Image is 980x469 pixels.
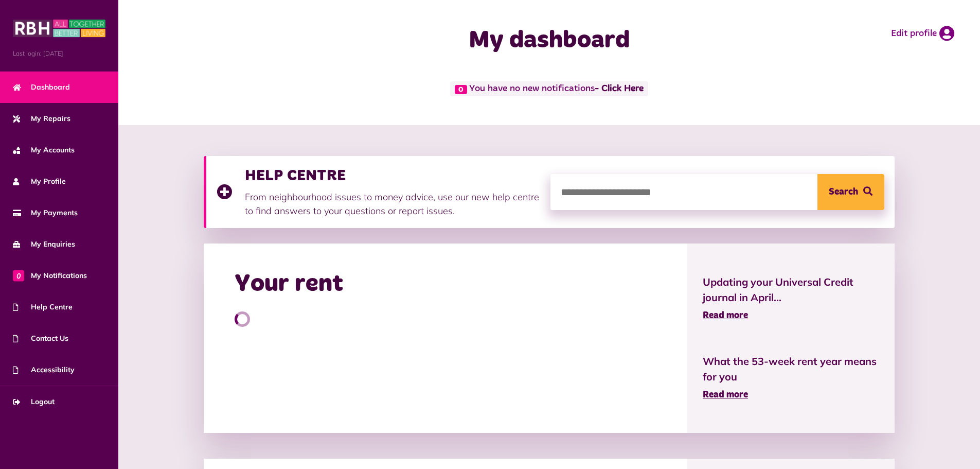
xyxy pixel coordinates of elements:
span: My Repairs [13,113,70,124]
img: MyRBH [13,18,105,39]
a: Updating your Universal Credit journal in April... Read more [703,274,879,323]
span: Dashboard [13,82,70,93]
span: My Notifications [13,270,87,281]
span: Help Centre [13,302,73,312]
span: My Profile [13,176,66,187]
span: What the 53-week rent year means for you [703,354,879,385]
span: My Payments [13,207,78,218]
h2: Your rent [235,269,343,299]
span: 0 [455,85,467,94]
span: You have no new notifications [450,81,648,96]
span: Read more [703,311,748,320]
p: From neighbourhood issues to money advice, use our new help centre to find answers to your questi... [245,190,540,218]
span: Read more [703,390,748,399]
a: - Click Here [595,84,644,94]
h3: HELP CENTRE [245,166,540,185]
span: Search [829,174,858,210]
span: My Enquiries [13,239,75,250]
span: My Accounts [13,145,75,155]
span: Accessibility [13,364,75,375]
span: 0 [13,270,24,281]
span: Contact Us [13,333,68,344]
h1: My dashboard [344,26,755,56]
span: Last login: [DATE] [13,49,105,58]
button: Search [817,174,884,210]
span: Logout [13,396,55,407]
a: Edit profile [891,26,954,41]
span: Updating your Universal Credit journal in April... [703,274,879,305]
a: What the 53-week rent year means for you Read more [703,354,879,402]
